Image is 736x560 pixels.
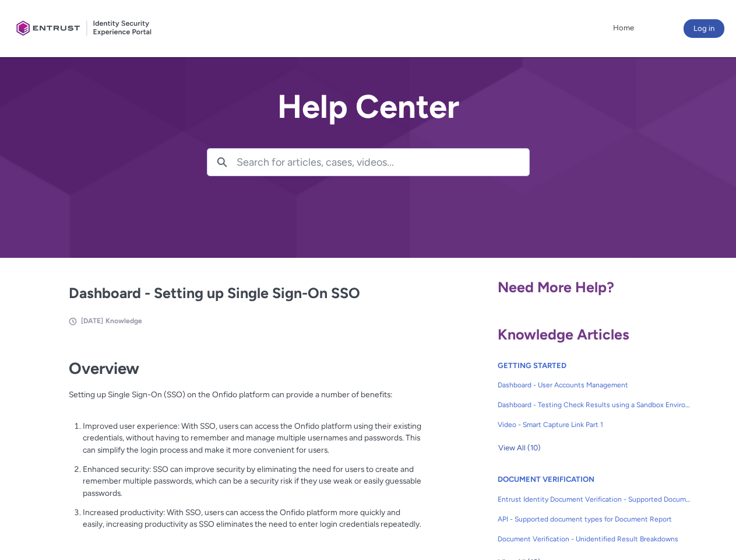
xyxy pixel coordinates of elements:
span: Knowledge Articles [498,325,629,343]
span: Video - Smart Capture Link Part 1 [498,419,691,430]
p: Setting up Single Sign-On (SSO) on the Onfido platform can provide a number of benefits: [69,388,422,412]
span: View All (10) [498,439,541,457]
span: Dashboard - User Accounts Management [498,380,691,390]
span: [DATE] [81,317,103,325]
a: GETTING STARTED [498,361,566,370]
strong: Overview [69,359,139,378]
input: Search for articles, cases, videos... [237,149,529,176]
h2: Dashboard - Setting up Single Sign-On SSO [69,282,422,304]
h2: Help Center [207,89,530,125]
button: Search [207,149,237,176]
button: View All (10) [498,439,541,457]
li: Knowledge [105,316,142,326]
button: Log in [684,19,724,38]
span: Dashboard - Testing Check Results using a Sandbox Environment [498,400,691,410]
a: Video - Smart Capture Link Part 1 [498,415,691,435]
a: Dashboard - User Accounts Management [498,375,691,395]
span: Need More Help? [498,278,614,296]
a: Dashboard - Testing Check Results using a Sandbox Environment [498,395,691,415]
p: Improved user experience: With SSO, users can access the Onfido platform using their existing cre... [83,420,422,456]
a: Home [610,19,637,37]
